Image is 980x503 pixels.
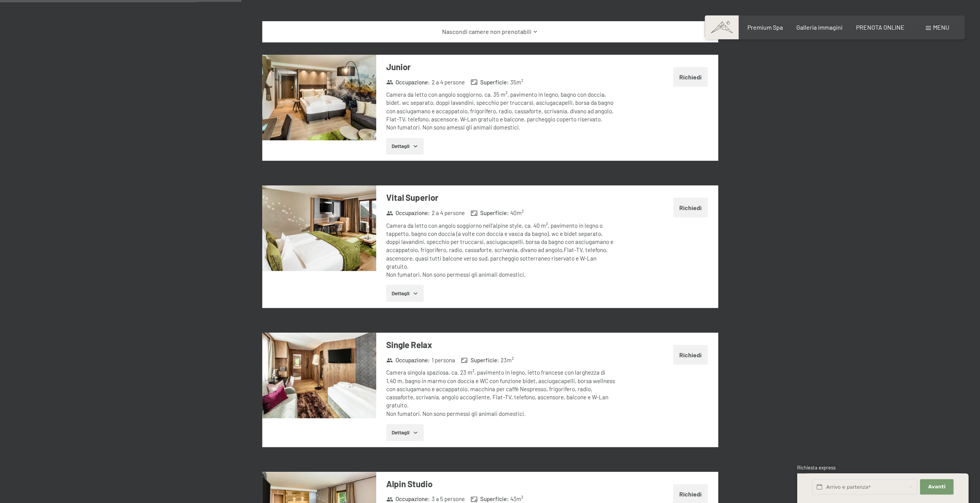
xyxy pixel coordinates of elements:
strong: Occupazione : [386,495,430,503]
span: Avanti [928,483,945,490]
a: Premium Spa [747,24,782,31]
span: 43 m² [510,495,523,503]
div: Camera da letto con angolo soggiorno, ca. 35 m², pavimento in legno, bagno con doccia, bidet, wc ... [386,91,615,131]
h3: Alpin Studio [386,478,615,490]
img: mss_renderimg.php [262,55,376,140]
img: mss_renderimg.php [262,333,376,418]
strong: Occupazione : [386,78,430,86]
strong: Occupazione : [386,356,430,364]
img: mss_renderimg.php [262,185,376,271]
span: Menu [933,24,949,31]
strong: Superficie : [471,78,509,86]
h3: Junior [386,61,615,73]
strong: Occupazione : [386,209,430,217]
span: 35 m² [510,78,523,86]
a: PRENOTA ONLINE [856,24,905,31]
strong: Superficie : [471,209,509,217]
a: Galleria immagini [796,24,843,31]
strong: Superficie : [461,356,499,364]
button: Dettagli [386,424,424,441]
span: 3 a 5 persone [432,495,465,503]
h3: Vital Superior [386,192,615,204]
span: 2 a 4 persone [432,78,465,86]
button: Richiedi [673,67,708,87]
button: Dettagli [386,138,424,155]
span: 40 m² [510,209,524,217]
span: 1 persona [432,356,455,364]
div: Camera singola spaziosa, ca. 23 m², pavimento in legno, letto francese con larghezza di 1,40 m, b... [386,368,615,418]
button: Richiedi [673,198,708,217]
a: Nascondi camere non prenotabili [276,27,704,36]
button: Avanti [920,479,953,495]
button: Richiedi [673,345,708,365]
strong: Superficie : [471,495,509,503]
span: 23 m² [501,356,514,364]
span: Richiesta express [797,464,836,471]
h3: Single Relax [386,339,615,351]
button: Dettagli [386,285,424,302]
div: Camera da letto con angolo soggiorno nell’alpine style, ca. 40 m², pavimento in legno o tappetto,... [386,222,615,279]
span: 2 a 4 persone [432,209,465,217]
